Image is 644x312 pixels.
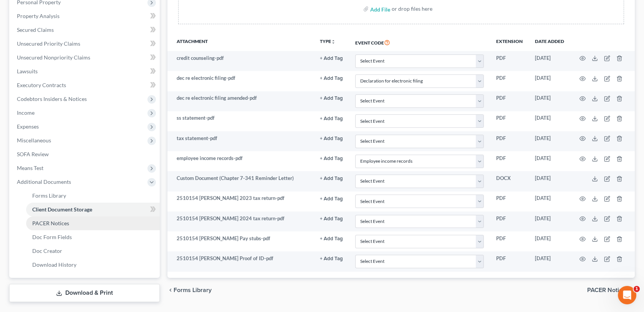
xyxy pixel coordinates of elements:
button: + Add Tag [320,136,343,141]
td: 2510154 [PERSON_NAME] 2023 tax return-pdf [167,191,313,211]
a: + Add Tag [320,94,343,102]
span: Doc Creator [32,248,62,254]
button: PACER Notices chevron_right [587,287,635,293]
a: Client Document Storage [26,203,160,216]
td: PDF [490,91,529,111]
td: PDF [490,131,529,151]
td: [DATE] [529,111,570,131]
td: [DATE] [529,191,570,211]
a: + Add Tag [320,54,343,62]
td: [DATE] [529,91,570,111]
td: PDF [490,191,529,211]
a: Download History [26,258,160,272]
a: + Add Tag [320,155,343,162]
span: Secured Claims [17,26,54,33]
button: TYPEunfold_more [320,39,336,44]
a: + Add Tag [320,255,343,262]
span: Lawsuits [17,68,38,74]
button: + Add Tag [320,116,343,121]
span: PACER Notices [32,220,69,226]
td: Custom Document (Chapter 7-341 Reminder Letter) [167,171,313,191]
td: PDF [490,51,529,71]
td: 2510154 [PERSON_NAME] Proof of ID-pdf [167,251,313,271]
a: Doc Form Fields [26,230,160,244]
button: + Add Tag [320,96,343,101]
td: PDF [490,251,529,271]
td: [DATE] [529,211,570,231]
td: [DATE] [529,131,570,151]
th: Event Code [349,33,490,51]
a: + Add Tag [320,235,343,242]
span: Unsecured Nonpriority Claims [17,54,90,61]
td: [DATE] [529,71,570,91]
span: Executory Contracts [17,82,66,88]
td: dec re electronic filing amended-pdf [167,91,313,111]
span: Means Test [17,165,43,171]
button: + Add Tag [320,156,343,161]
button: + Add Tag [320,176,343,181]
td: tax statement-pdf [167,131,313,151]
a: Lawsuits [11,64,160,78]
a: + Add Tag [320,215,343,222]
td: PDF [490,71,529,91]
span: Property Analysis [17,13,60,19]
a: Forms Library [26,189,160,203]
button: chevron_left Forms Library [167,287,212,293]
td: credit counseling-pdf [167,51,313,71]
th: Extension [490,33,529,51]
td: 2510154 [PERSON_NAME] 2024 tax return-pdf [167,211,313,231]
td: PDF [490,151,529,171]
td: PDF [490,111,529,131]
a: Unsecured Nonpriority Claims [11,51,160,64]
a: + Add Tag [320,135,343,142]
span: Additional Documents [17,178,71,185]
span: 1 [634,286,640,292]
span: Codebtors Insiders & Notices [17,96,87,102]
span: Client Document Storage [32,206,92,213]
td: [DATE] [529,251,570,271]
button: + Add Tag [320,236,343,241]
span: Doc Form Fields [32,234,72,240]
span: Download History [32,261,76,268]
td: PDF [490,211,529,231]
td: [DATE] [529,231,570,251]
button: + Add Tag [320,196,343,201]
button: + Add Tag [320,256,343,261]
td: [DATE] [529,151,570,171]
td: employee income records-pdf [167,151,313,171]
a: + Add Tag [320,74,343,82]
td: [DATE] [529,171,570,191]
a: Executory Contracts [11,78,160,92]
button: + Add Tag [320,76,343,81]
td: 2510154 [PERSON_NAME] Pay stubs-pdf [167,231,313,251]
a: Secured Claims [11,23,160,37]
td: DOCX [490,171,529,191]
i: unfold_more [331,40,336,44]
span: Miscellaneous [17,137,51,144]
th: Date added [529,33,570,51]
button: + Add Tag [320,216,343,221]
span: Forms Library [174,287,212,293]
a: + Add Tag [320,195,343,202]
td: [DATE] [529,51,570,71]
th: Attachment [167,33,313,51]
td: ss statement-pdf [167,111,313,131]
span: Unsecured Priority Claims [17,40,80,47]
a: + Add Tag [320,114,343,122]
a: Doc Creator [26,244,160,258]
span: Expenses [17,123,39,130]
iframe: Intercom live chat [618,286,636,304]
span: Income [17,109,35,116]
span: Forms Library [32,192,66,199]
a: Unsecured Priority Claims [11,37,160,51]
div: or drop files here [392,5,432,13]
td: dec re electronic filing-pdf [167,71,313,91]
a: + Add Tag [320,175,343,182]
td: PDF [490,231,529,251]
a: PACER Notices [26,216,160,230]
button: + Add Tag [320,56,343,61]
a: SOFA Review [11,147,160,161]
a: Property Analysis [11,9,160,23]
a: Download & Print [9,284,160,302]
span: PACER Notices [587,287,629,293]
